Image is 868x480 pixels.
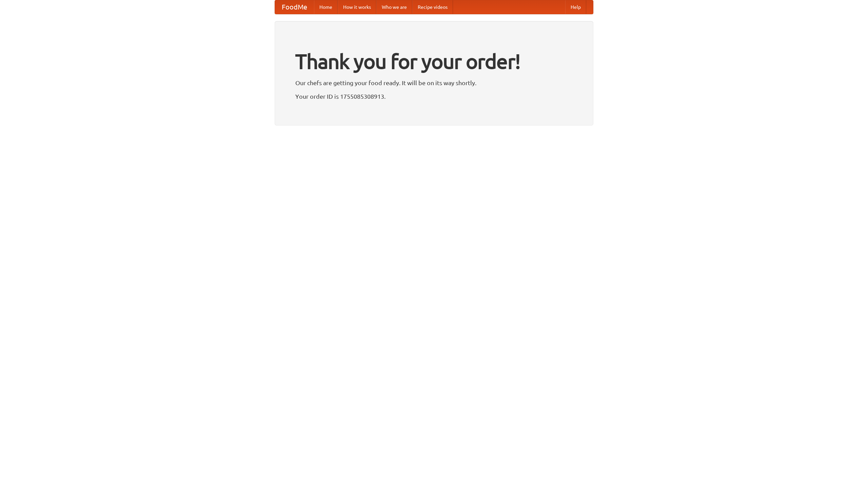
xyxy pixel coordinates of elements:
h1: Thank you for your order! [295,45,573,78]
a: Who we are [376,0,412,14]
a: How it works [338,0,376,14]
p: Your order ID is 1755085308913. [295,91,573,101]
a: Recipe videos [412,0,453,14]
a: Help [565,0,586,14]
p: Our chefs are getting your food ready. It will be on its way shortly. [295,78,573,88]
a: FoodMe [275,0,314,14]
a: Home [314,0,338,14]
